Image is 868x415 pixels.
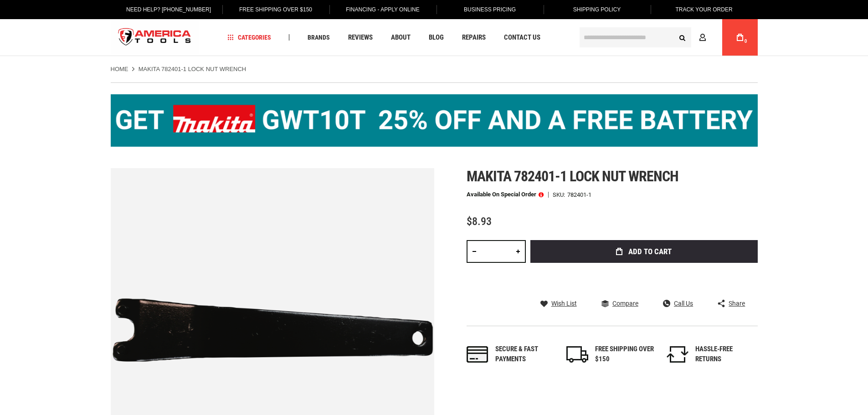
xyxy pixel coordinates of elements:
a: Wish List [540,299,577,307]
img: BOGO: Buy the Makita® XGT IMpact Wrench (GWT10T), get the BL4040 4ah Battery FREE! [111,94,758,147]
img: returns [667,346,688,363]
span: About [391,34,411,41]
p: Available on Special Order [467,191,544,198]
img: America Tools [111,20,199,55]
a: Categories [223,31,275,44]
span: Categories [227,34,271,41]
span: 0 [745,39,747,44]
img: payments [467,346,488,363]
span: Add to Cart [628,248,672,256]
span: Wish List [551,300,577,307]
button: Search [674,29,691,46]
a: About [387,31,415,44]
a: Contact Us [500,31,544,44]
span: Brands [308,34,330,41]
a: Brands [303,31,334,44]
iframe: Secure express checkout frame [529,266,760,269]
a: Repairs [458,31,490,44]
a: 0 [731,19,749,56]
div: HASSLE-FREE RETURNS [695,344,755,364]
a: Home [111,65,128,73]
strong: SKU [553,192,567,198]
div: FREE SHIPPING OVER $150 [595,344,654,364]
div: 782401-1 [567,192,591,198]
span: Reviews [348,34,373,41]
div: Secure & fast payments [495,344,555,364]
a: Blog [425,31,448,44]
a: Call Us [663,299,693,307]
span: Blog [429,34,444,41]
a: Compare [601,299,638,307]
a: store logo [111,20,199,55]
span: Call Us [674,300,693,307]
span: Contact Us [504,34,540,41]
span: Repairs [462,34,486,41]
span: Makita 782401-1 lock nut wrench [467,168,678,185]
span: $8.93 [467,215,492,228]
button: Add to Cart [530,240,758,263]
a: Reviews [344,31,377,44]
span: Compare [612,300,638,307]
span: Shipping Policy [573,6,621,13]
strong: MAKITA 782401-1 LOCK NUT WRENCH [139,66,246,72]
span: Share [729,300,745,307]
img: shipping [566,346,588,363]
